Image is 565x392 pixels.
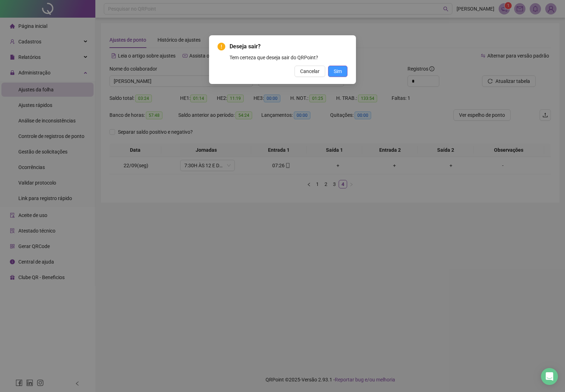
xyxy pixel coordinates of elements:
div: Open Intercom Messenger [541,368,558,385]
div: Tem certeza que deseja sair do QRPoint? [230,54,347,61]
span: exclamation-circle [218,43,225,50]
span: Cancelar [300,67,320,75]
button: Sim [328,66,347,77]
button: Cancelar [295,66,325,77]
span: Deseja sair? [230,42,347,51]
span: Sim [334,67,342,75]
